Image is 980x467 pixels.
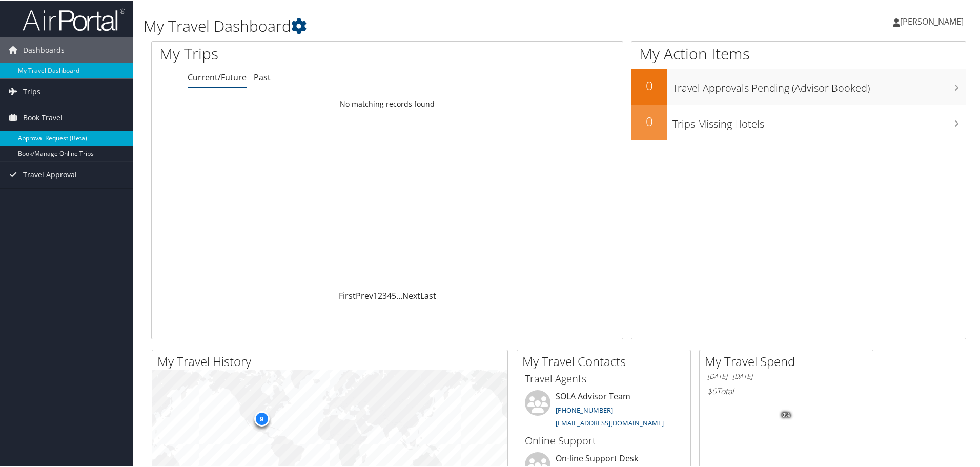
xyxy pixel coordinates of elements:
a: Next [402,289,420,300]
span: … [396,289,402,300]
h1: My Trips [159,42,419,64]
h2: 0 [631,112,667,129]
li: SOLA Advisor Team [520,389,688,431]
a: 4 [387,289,392,300]
h3: Trips Missing Hotels [672,111,966,130]
a: 5 [392,289,396,300]
td: No matching records found [152,94,623,112]
a: Past [254,71,271,82]
span: Book Travel [23,104,63,130]
h3: Travel Approvals Pending (Advisor Booked) [672,75,966,94]
h1: My Travel Dashboard [144,14,697,36]
span: Trips [23,78,40,104]
a: 3 [382,289,387,300]
span: Travel Approval [23,161,77,187]
h2: My Travel History [157,352,507,369]
a: 1 [373,289,378,300]
tspan: 0% [782,411,790,417]
a: Last [420,289,436,300]
div: 9 [254,410,269,425]
h3: Online Support [525,433,683,447]
a: [EMAIL_ADDRESS][DOMAIN_NAME] [556,417,664,427]
h2: 0 [631,76,667,93]
a: Prev [356,289,373,300]
span: $0 [707,384,717,396]
a: 2 [378,289,382,300]
h6: [DATE] - [DATE] [707,371,865,380]
h6: Total [707,384,865,396]
a: First [339,289,356,300]
a: [PHONE_NUMBER] [556,404,613,414]
h2: My Travel Spend [705,352,873,369]
a: Current/Future [188,71,247,82]
a: [PERSON_NAME] [893,5,974,36]
span: [PERSON_NAME] [900,15,964,26]
h2: My Travel Contacts [522,352,690,369]
a: 0Trips Missing Hotels [631,104,966,139]
img: airportal-logo.png [23,7,125,31]
a: 0Travel Approvals Pending (Advisor Booked) [631,68,966,104]
h1: My Action Items [631,42,966,64]
span: Dashboards [23,36,65,62]
h3: Travel Agents [525,371,683,385]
